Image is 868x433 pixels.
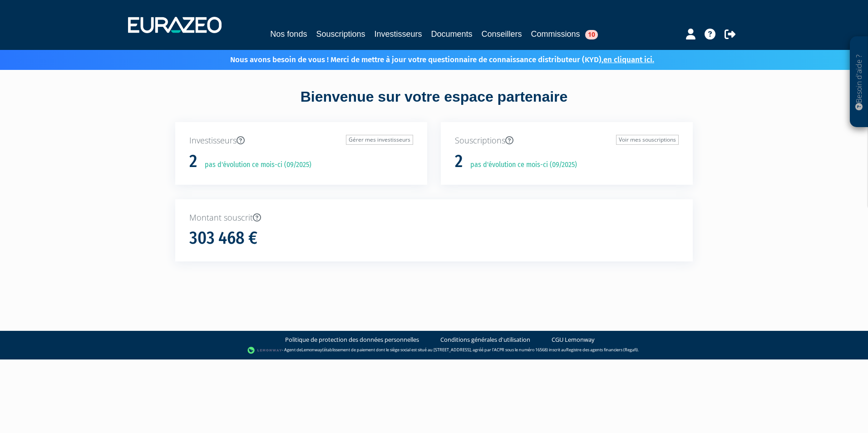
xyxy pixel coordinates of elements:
[270,28,307,40] a: Nos fonds
[482,28,522,40] a: Conseillers
[854,41,864,123] p: Besoin d'aide ?
[189,135,413,147] p: Investisseurs
[440,335,530,344] a: Conditions générales d'utilisation
[552,335,595,344] a: CGU Lemonway
[189,229,257,248] h1: 303 468 €
[455,135,679,147] p: Souscriptions
[431,28,473,40] a: Documents
[464,160,577,170] p: pas d'évolution ce mois-ci (09/2025)
[168,87,700,122] div: Bienvenue sur votre espace partenaire
[247,346,282,355] img: logo-lemonway.png
[204,52,654,65] p: Nous avons besoin de vous ! Merci de mettre à jour votre questionnaire de connaissance distribute...
[9,346,859,355] div: - Agent de (établissement de paiement dont le siège social est situé au [STREET_ADDRESS], agréé p...
[616,135,679,145] a: Voir mes souscriptions
[128,17,222,33] img: 1732889491-logotype_eurazeo_blanc_rvb.png
[346,135,413,145] a: Gérer mes investisseurs
[189,212,679,224] p: Montant souscrit
[531,28,598,40] a: Commissions10
[316,28,365,40] a: Souscriptions
[585,30,598,39] span: 10
[301,347,322,353] a: Lemonway
[374,28,422,40] a: Investisseurs
[285,335,419,344] a: Politique de protection des données personnelles
[189,152,197,171] h1: 2
[455,152,463,171] h1: 2
[603,55,654,64] a: en cliquant ici.
[198,160,311,170] p: pas d'évolution ce mois-ci (09/2025)
[566,347,638,353] a: Registre des agents financiers (Regafi)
